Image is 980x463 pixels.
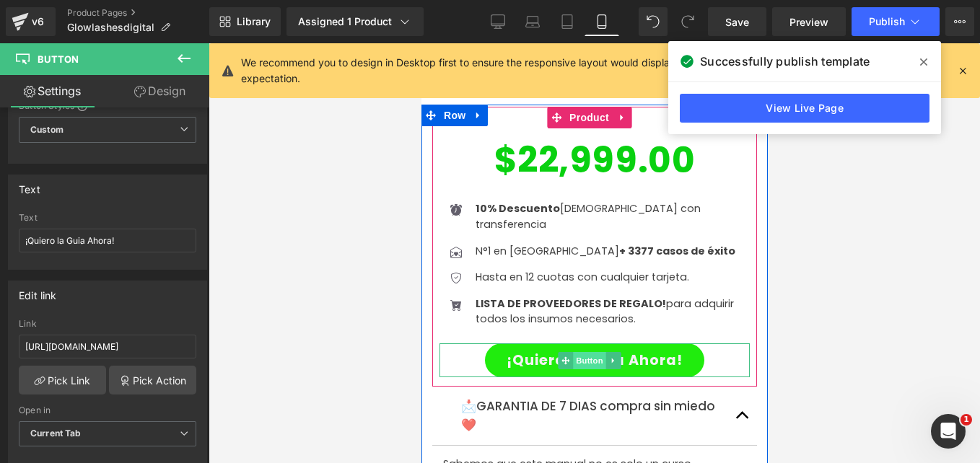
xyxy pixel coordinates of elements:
[789,14,828,30] span: Preview
[6,7,56,36] a: v6
[680,94,929,123] a: View Live Page
[19,405,196,415] div: Open in
[54,253,245,268] strong: LISTA DE PROVEEDORES DE REGALO!
[241,55,888,87] p: We recommend you to design in Desktop first to ensure the responsive layout would display correct...
[22,413,325,429] p: Sabemos que este manual no es solo un curso,
[19,175,40,195] div: Text
[931,414,966,449] iframe: Intercom live chat
[945,7,974,36] button: More
[515,7,550,36] a: Laptop
[54,253,328,284] p: para adquirir todos los insumos necesarios.
[852,7,940,36] button: Publish
[73,85,274,149] span: $22,999.00
[184,309,199,326] a: Expand / Collapse
[869,16,905,27] span: Publish
[585,7,619,36] a: Mobile
[19,213,196,223] div: Text
[298,14,412,29] div: Assigned 1 Product
[67,22,154,33] span: Glowlashesdigital
[54,226,328,242] p: Hasta en 12 cuotas con cualquier tarjeta.
[54,158,328,189] p: [DEMOGRAPHIC_DATA] con transferencia
[673,7,702,36] button: Redo
[40,354,307,391] p: 📩GARANTIA DE 7 DIAS compra sin miedo❤️
[19,366,106,394] a: Pick Link
[38,53,79,65] span: Button
[19,281,57,301] div: Edit link
[64,300,283,334] a: ¡Quiero la Guia Ahora!
[54,158,139,172] strong: 10% Descuento
[152,309,185,326] span: Button
[772,7,846,36] a: Preview
[19,319,196,329] div: Link
[108,75,212,107] a: Design
[30,428,82,438] b: Current Tab
[481,7,515,36] a: Desktop
[725,14,749,30] span: Save
[144,63,191,85] span: Product
[19,335,196,358] input: https://your-shop.myshopify.com
[54,200,328,216] p: N°1 en [GEOGRAPHIC_DATA]
[550,7,585,36] a: Tablet
[30,124,64,136] b: Custom
[209,7,281,36] a: New Library
[961,414,972,425] span: 1
[639,7,668,36] button: Undo
[191,63,210,85] a: Expand / Collapse
[109,366,196,394] a: Pick Action
[29,12,47,31] div: v6
[19,61,48,83] span: Row
[700,53,870,70] span: Successfully publish template
[48,61,66,83] a: Expand / Collapse
[237,15,271,28] span: Library
[198,200,314,215] strong: + 3377 casos de éxito
[67,7,209,19] a: Product Pages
